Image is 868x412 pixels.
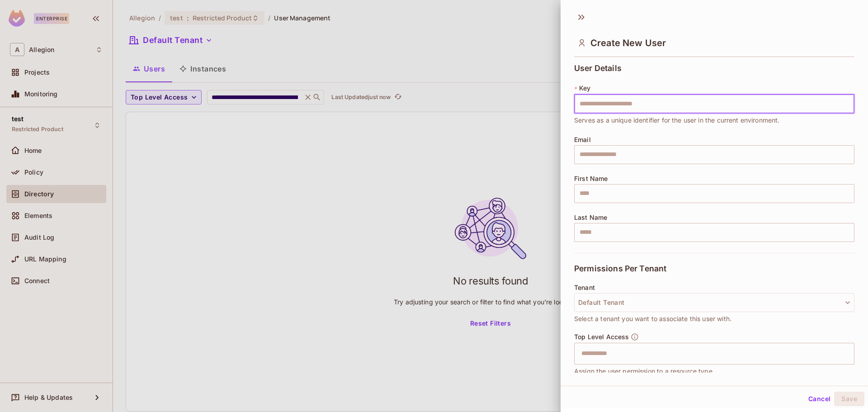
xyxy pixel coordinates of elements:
[849,352,851,354] button: Open
[834,392,864,406] button: Save
[574,64,622,73] span: User Details
[805,392,834,406] button: Cancel
[574,115,780,125] span: Serves as a unique identifier for the user in the current environment.
[574,314,731,324] span: Select a tenant you want to associate this user with.
[590,38,666,48] span: Create New User
[574,175,608,182] span: First Name
[579,85,590,92] span: Key
[574,284,595,291] span: Tenant
[574,333,629,341] span: Top Level Access
[574,214,607,221] span: Last Name
[574,293,854,312] button: Default Tenant
[574,136,591,143] span: Email
[574,366,712,376] span: Assign the user permission to a resource type
[574,264,666,273] span: Permissions Per Tenant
